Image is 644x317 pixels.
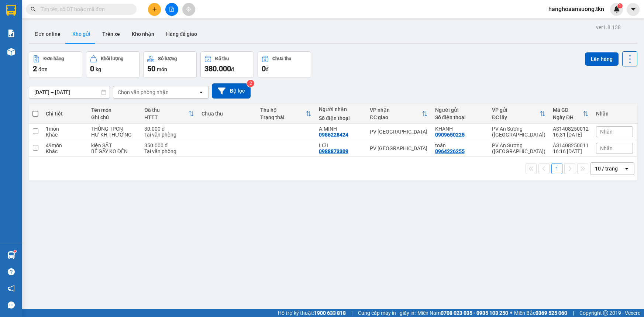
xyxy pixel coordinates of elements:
[91,148,137,154] div: BỂ GÃY KO ĐỀN
[204,64,231,73] span: 380.000
[160,25,203,43] button: Hàng đã giao
[90,64,94,73] span: 0
[141,104,197,124] th: Toggle SortBy
[256,104,315,124] th: Toggle SortBy
[358,309,416,317] span: Cung cấp máy in - giấy in:
[510,311,512,314] span: ⚪️
[535,310,567,316] strong: 0369 525 060
[319,126,362,132] div: A.MINH
[7,30,15,37] img: solution-icon
[101,56,123,61] div: Khối lượng
[29,51,82,78] button: Đơn hàng2đơn
[630,6,637,13] span: caret-down
[624,166,630,172] svg: open
[553,132,589,138] div: 16:31 [DATE]
[266,66,269,72] span: đ
[212,83,251,99] button: Bộ lọc
[144,132,194,138] div: Tại văn phòng
[553,148,589,154] div: 16:16 [DATE]
[278,309,346,317] span: Hỗ trợ kỹ thuật:
[169,7,174,12] span: file-add
[8,302,15,309] span: message
[91,132,137,138] div: HƯ KH THƯỜNG
[319,148,348,154] div: 0988873309
[603,310,608,316] span: copyright
[617,3,623,8] sup: 1
[260,114,306,120] div: Trạng thái
[91,107,137,113] div: Tên món
[144,142,194,148] div: 350.000 đ
[44,56,64,61] div: Đơn hàng
[46,126,84,132] div: 1 món
[258,51,311,78] button: Chưa thu0đ
[144,114,188,120] div: HTTT
[492,114,540,120] div: ĐC lấy
[144,148,194,154] div: Tại văn phòng
[7,48,15,56] img: warehouse-icon
[91,114,137,120] div: Ghi chú
[38,66,48,72] span: đơn
[435,132,465,138] div: 0909650225
[417,309,508,317] span: Miền Nam
[319,115,362,121] div: Số điện thoại
[186,7,191,12] span: aim
[435,114,485,120] div: Số điện thoại
[370,145,428,151] div: PV [GEOGRAPHIC_DATA]
[435,142,485,148] div: toán
[46,148,84,154] div: Khác
[573,309,574,317] span: |
[148,3,161,16] button: plus
[600,145,613,151] span: Nhãn
[435,107,485,113] div: Người gửi
[585,52,619,66] button: Lên hàng
[596,111,633,117] div: Nhãn
[549,104,592,124] th: Toggle SortBy
[46,132,84,138] div: Khác
[158,56,177,61] div: Số lượng
[543,4,610,14] span: hanghoaansuong.tkn
[370,114,422,120] div: ĐC giao
[143,51,197,78] button: Số lượng50món
[370,107,422,113] div: VP nhận
[29,25,66,43] button: Đơn online
[613,6,620,13] img: icon-new-feature
[260,107,306,113] div: Thu hộ
[492,126,545,138] div: PV An Sương ([GEOGRAPHIC_DATA])
[596,23,621,31] div: ver 1.8.138
[8,285,15,292] span: notification
[492,142,545,154] div: PV An Sương ([GEOGRAPHIC_DATA])
[435,148,465,154] div: 0964226255
[231,66,234,72] span: đ
[319,106,362,112] div: Người nhận
[215,56,229,61] div: Đã thu
[488,104,549,124] th: Toggle SortBy
[600,129,613,135] span: Nhãn
[96,25,126,43] button: Trên xe
[619,3,621,8] span: 1
[41,5,128,13] input: Tìm tên, số ĐT hoặc mã đơn
[6,5,16,16] img: logo-vxr
[182,3,195,16] button: aim
[314,310,346,316] strong: 1900 633 818
[370,129,428,135] div: PV [GEOGRAPHIC_DATA]
[366,104,431,124] th: Toggle SortBy
[553,114,583,120] div: Ngày ĐH
[435,126,485,132] div: KHANH
[91,142,137,148] div: kiện SẮT
[33,64,37,73] span: 2
[8,268,15,275] span: question-circle
[627,3,640,16] button: caret-down
[441,310,508,316] strong: 0708 023 035 - 0935 103 250
[96,66,101,72] span: kg
[46,142,84,148] div: 49 món
[144,107,188,113] div: Đã thu
[14,250,16,252] sup: 1
[272,56,291,61] div: Chưa thu
[262,64,266,73] span: 0
[595,165,618,172] div: 10 / trang
[118,89,169,96] div: Chọn văn phòng nhận
[147,64,155,73] span: 50
[492,107,540,113] div: VP gửi
[319,132,348,138] div: 0986228424
[200,51,254,78] button: Đã thu380.000đ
